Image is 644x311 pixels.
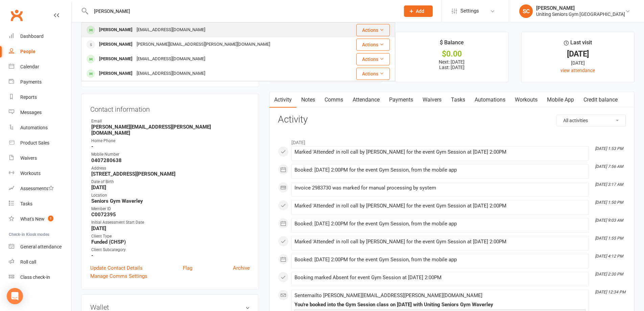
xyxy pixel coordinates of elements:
[416,8,424,14] span: Add
[320,92,348,108] a: Comms
[440,38,464,50] div: $ Balance
[564,38,592,50] div: Last visit
[595,236,623,241] i: [DATE] 1:55 PM
[97,25,135,35] div: [PERSON_NAME]
[91,143,250,150] strong: -
[356,68,390,80] button: Actions
[348,92,384,108] a: Attendance
[20,64,39,69] div: Calendar
[402,50,502,58] div: $0.00
[294,167,586,173] div: Booked: [DATE] 2:00PM for the event Gym Session, from the mobile app
[470,92,510,108] a: Automations
[9,90,71,105] a: Reports
[404,5,433,17] button: Add
[9,212,71,227] a: What's New1
[91,138,250,144] div: Home Phone
[20,34,44,39] div: Dashboard
[402,59,502,70] p: Next: [DATE] Last: [DATE]
[91,192,250,199] div: Location
[20,94,37,100] div: Reports
[294,302,586,308] div: You're booked into the Gym Session class on [DATE] with Uniting Seniors Gym Waverley
[91,124,250,136] strong: [PERSON_NAME][EMAIL_ADDRESS][PERSON_NAME][DOMAIN_NAME]
[9,181,71,196] a: Assessments
[20,110,42,115] div: Messages
[91,239,250,245] strong: Funded (CHSP)
[91,247,250,253] div: Client Subcategory
[510,92,542,108] a: Workouts
[91,219,250,226] div: Initial Assessment Start Date
[9,135,71,151] a: Product Sales
[9,105,71,120] a: Messages
[595,218,623,223] i: [DATE] 9:03 AM
[183,264,192,272] a: Flag
[460,3,479,19] span: Settings
[528,50,628,58] div: [DATE]
[9,120,71,135] a: Automations
[294,239,586,245] div: Marked 'Attended' in roll call by [PERSON_NAME] for the event Gym Session at [DATE] 2:00PM
[595,254,623,259] i: [DATE] 4:12 PM
[20,216,45,222] div: What's New
[91,252,250,259] strong: -
[528,59,628,67] div: [DATE]
[542,92,579,108] a: Mobile App
[97,69,135,79] div: [PERSON_NAME]
[91,198,250,204] strong: Seniors Gym Waverley
[20,140,49,146] div: Product Sales
[356,39,390,51] button: Actions
[384,92,418,108] a: Payments
[519,4,533,18] div: SC
[90,103,250,113] h3: Contact information
[20,274,50,280] div: Class check-in
[595,272,623,276] i: [DATE] 2:30 PM
[9,151,71,166] a: Waivers
[418,92,446,108] a: Waivers
[135,25,207,35] div: [EMAIL_ADDRESS][DOMAIN_NAME]
[7,288,23,304] div: Open Intercom Messenger
[91,151,250,158] div: Mobile Number
[135,69,207,79] div: [EMAIL_ADDRESS][DOMAIN_NAME]
[91,165,250,172] div: Address
[8,7,25,24] a: Clubworx
[91,206,250,212] div: Member ID
[20,125,48,130] div: Automations
[595,146,623,151] i: [DATE] 1:53 PM
[91,118,250,125] div: Email
[9,196,71,212] a: Tasks
[294,149,586,155] div: Marked 'Attended' in roll call by [PERSON_NAME] for the event Gym Session at [DATE] 2:00PM
[97,40,135,49] div: [PERSON_NAME]
[90,264,143,272] a: Update Contact Details
[20,79,42,85] div: Payments
[91,184,250,191] strong: [DATE]
[20,244,62,249] div: General attendance
[9,166,71,181] a: Workouts
[294,257,586,263] div: Booked: [DATE] 2:00PM for the event Gym Session, from the mobile app
[20,49,35,54] div: People
[91,212,250,218] strong: C0072395
[9,239,71,254] a: General attendance kiosk mode
[296,92,320,108] a: Notes
[595,182,623,187] i: [DATE] 3:17 AM
[135,54,207,64] div: [EMAIL_ADDRESS][DOMAIN_NAME]
[9,74,71,90] a: Payments
[9,44,71,59] a: People
[48,216,53,221] span: 1
[90,304,250,311] h3: Wallet
[356,24,390,36] button: Actions
[135,40,272,49] div: [PERSON_NAME][EMAIL_ADDRESS][PERSON_NAME][DOMAIN_NAME]
[91,225,250,231] strong: [DATE]
[536,5,625,11] div: [PERSON_NAME]
[294,203,586,209] div: Marked 'Attended' in roll call by [PERSON_NAME] for the event Gym Session at [DATE] 2:00PM
[91,171,250,177] strong: [STREET_ADDRESS][PERSON_NAME]
[9,59,71,74] a: Calendar
[9,29,71,44] a: Dashboard
[91,179,250,185] div: Date of Birth
[356,53,390,65] button: Actions
[595,290,625,294] i: [DATE] 12:34 PM
[20,155,37,161] div: Waivers
[9,270,71,285] a: Class kiosk mode
[278,135,626,146] li: [DATE]
[294,292,482,298] span: Sent email to [PERSON_NAME][EMAIL_ADDRESS][PERSON_NAME][DOMAIN_NAME]
[579,92,622,108] a: Credit balance
[20,259,36,265] div: Roll call
[536,11,625,17] div: Uniting Seniors Gym [GEOGRAPHIC_DATA]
